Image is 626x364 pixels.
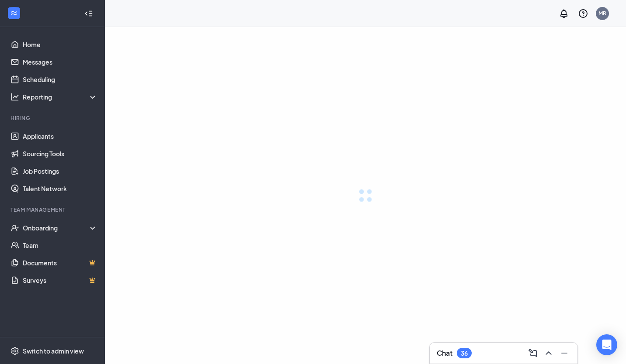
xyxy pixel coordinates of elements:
div: Reporting [23,93,98,101]
div: Switch to admin view [23,347,84,355]
svg: QuestionInfo [578,8,588,19]
a: Talent Network [23,180,97,197]
div: MR [598,10,606,17]
svg: Settings [10,347,19,355]
h3: Chat [437,348,452,358]
a: Home [23,36,97,53]
svg: Collapse [84,9,93,18]
svg: WorkstreamLogo [10,9,18,17]
a: Messages [23,53,97,71]
div: Hiring [10,114,96,122]
svg: ComposeMessage [528,348,538,358]
a: Job Postings [23,162,97,180]
svg: ChevronUp [543,348,554,358]
a: Sourcing Tools [23,145,97,162]
a: Team [23,237,97,254]
button: ChevronUp [541,346,555,360]
div: Team Management [10,206,96,213]
svg: Notifications [559,8,569,19]
div: Onboarding [23,223,98,232]
div: Open Intercom Messenger [596,334,617,355]
div: 36 [461,350,468,357]
a: Scheduling [23,71,97,88]
svg: Analysis [10,93,19,101]
a: DocumentsCrown [23,254,97,271]
button: ComposeMessage [525,346,539,360]
svg: UserCheck [10,223,19,232]
button: Minimize [556,346,570,360]
a: SurveysCrown [23,271,97,289]
svg: Minimize [559,348,570,358]
a: Applicants [23,127,97,145]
